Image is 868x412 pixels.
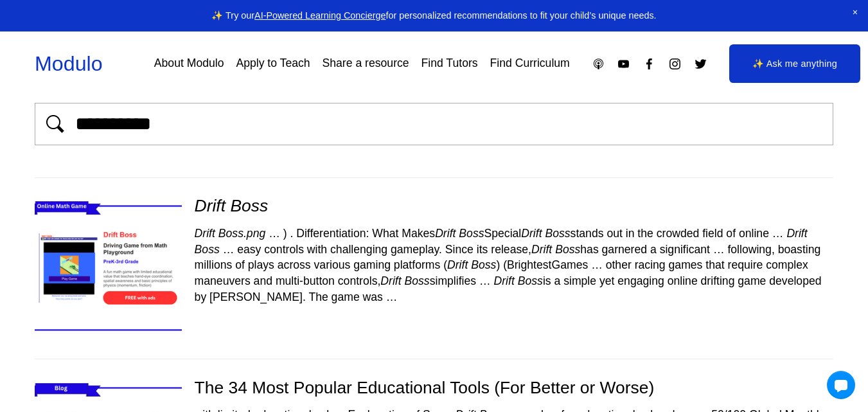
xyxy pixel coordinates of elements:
span: … [591,258,603,271]
em: Drift [521,227,542,240]
a: Apple Podcasts [592,57,605,71]
a: Facebook [642,57,656,71]
em: Boss [230,196,268,215]
a: Find Tutors [421,53,478,75]
em: Boss [195,243,220,256]
span: other racing games that require complex maneuvers and multi-button controls, simplifies [195,258,808,287]
span: … [772,227,784,240]
div: The 34 Most Popular Educational Tools (For Better or Worse) [35,377,833,399]
span: … [479,274,491,287]
a: About Modulo [154,53,224,75]
a: Instagram [668,57,682,71]
em: Boss [459,227,484,240]
div: Drift Boss Drift Boss.png … ) . Differentiation: What MakesDrift BossSpecialDrift Bossstands out ... [35,178,833,359]
a: Modulo [35,52,103,75]
em: Drift [447,258,468,271]
span: ) . Differentiation: What Makes Special stands out in the crowded field of online [283,227,769,240]
em: Drift [195,227,215,240]
a: ✨ Ask me anything [729,44,860,83]
em: Drift [531,243,552,256]
em: Boss [518,274,543,287]
a: Twitter [694,57,707,71]
span: … [713,243,725,256]
em: Boss.png [218,227,265,240]
em: Drift [786,227,807,240]
a: YouTube [617,57,630,71]
span: is a simple yet engaging online drifting game developed by [PERSON_NAME]. The game was [195,274,822,303]
span: … [223,243,235,256]
span: … [269,227,280,240]
a: Find Curriculum [490,53,570,75]
em: Boss [555,243,580,256]
span: … [386,291,398,303]
span: easy controls with challenging gameplay. Since its release, has garnered a significant [237,243,710,256]
a: AI-Powered Learning Concierge [254,10,385,21]
em: Boss [545,227,570,240]
a: Apply to Teach [236,53,310,75]
em: Boss [405,274,430,287]
em: Drift [435,227,456,240]
a: Share a resource [323,53,409,75]
em: Drift [195,196,226,215]
em: Drift [494,274,515,287]
em: Boss [471,258,496,271]
em: Drift [380,274,401,287]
